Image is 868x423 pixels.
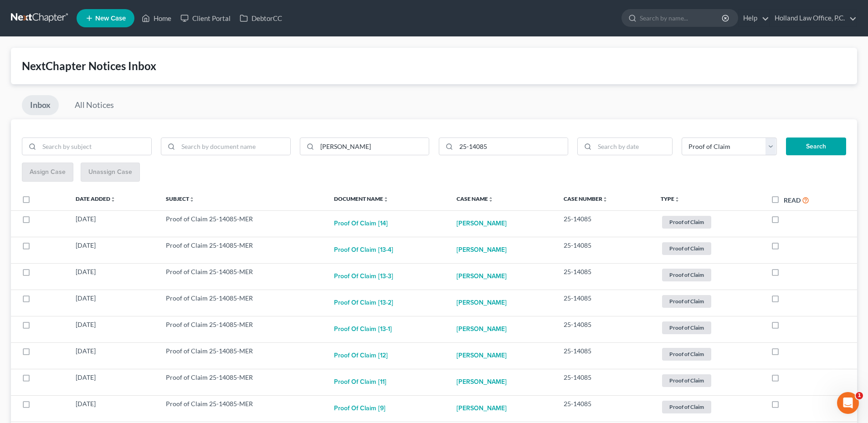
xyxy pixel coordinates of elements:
a: All Notices [67,95,122,115]
td: Proof of Claim 25-14085-MER [159,342,327,369]
a: Holland Law Office, P.C. [770,10,857,26]
a: [PERSON_NAME] [457,320,507,338]
td: 25-14085 [556,316,654,342]
a: [PERSON_NAME] [457,214,507,233]
button: Proof of Claim [13-4] [334,241,393,259]
span: Proof of Claim [662,216,711,228]
i: unfold_more [488,197,493,202]
input: Search by case number [456,138,568,155]
td: Proof of Claim 25-14085-MER [159,210,327,237]
span: 1 [856,392,863,399]
button: Proof of Claim [13-3] [334,267,393,285]
a: Proof of Claim [661,373,756,388]
a: [PERSON_NAME] [457,294,507,312]
td: 25-14085 [556,369,654,395]
input: Search by name... [640,10,723,26]
td: Proof of Claim 25-14085-MER [159,237,327,263]
td: Proof of Claim 25-14085-MER [159,369,327,395]
td: 25-14085 [556,210,654,237]
i: unfold_more [383,197,389,202]
div: NextChapter Notices Inbox [22,59,846,73]
td: Proof of Claim 25-14085-MER [159,290,327,316]
span: Proof of Claim [662,401,711,413]
button: Search [786,138,846,156]
button: Proof of Claim [13-1] [334,320,392,338]
button: Proof of Claim [9] [334,399,385,418]
a: Proof of Claim [661,294,756,309]
i: unfold_more [110,197,116,202]
i: unfold_more [674,197,680,202]
input: Search by subject [39,138,151,155]
td: 25-14085 [556,237,654,263]
a: Proof of Claim [661,320,756,335]
td: 25-14085 [556,342,654,369]
a: DebtorCC [235,10,287,26]
a: Case Nameunfold_more [457,195,493,202]
a: Typeunfold_more [661,195,680,202]
a: Home [137,10,176,26]
span: Proof of Claim [662,269,711,281]
a: Document Nameunfold_more [334,195,389,202]
a: Proof of Claim [661,347,756,362]
label: Read [784,195,801,205]
td: [DATE] [68,290,159,316]
a: Help [739,10,769,26]
a: Subjectunfold_more [166,195,195,202]
td: [DATE] [68,342,159,369]
span: Proof of Claim [662,242,711,255]
a: Inbox [22,95,59,115]
a: Client Portal [176,10,235,26]
td: [DATE] [68,210,159,237]
td: [DATE] [68,263,159,290]
td: 25-14085 [556,395,654,422]
td: 25-14085 [556,290,654,316]
input: Search by document name [178,138,290,155]
a: Case Numberunfold_more [564,195,608,202]
a: Proof of Claim [661,214,756,229]
i: unfold_more [602,197,608,202]
button: Proof of Claim [12] [334,347,388,365]
a: [PERSON_NAME] [457,399,507,418]
a: [PERSON_NAME] [457,241,507,259]
i: unfold_more [189,197,195,202]
a: [PERSON_NAME] [457,373,507,391]
td: [DATE] [68,237,159,263]
span: Proof of Claim [662,321,711,334]
button: Proof of Claim [11] [334,373,386,391]
td: Proof of Claim 25-14085-MER [159,395,327,422]
input: Search by case name [317,138,429,155]
a: [PERSON_NAME] [457,347,507,365]
td: Proof of Claim 25-14085-MER [159,263,327,290]
span: Proof of Claim [662,374,711,387]
span: Proof of Claim [662,348,711,360]
a: Date Addedunfold_more [76,195,116,202]
input: Search by date [595,138,672,155]
button: Proof of Claim [13-2] [334,294,393,312]
a: [PERSON_NAME] [457,267,507,285]
span: Proof of Claim [662,295,711,307]
a: Proof of Claim [661,267,756,282]
button: Proof of Claim [14] [334,214,388,233]
td: 25-14085 [556,263,654,290]
iframe: Intercom live chat [837,392,859,414]
a: Proof of Claim [661,399,756,414]
a: Proof of Claim [661,241,756,256]
td: [DATE] [68,316,159,342]
td: [DATE] [68,369,159,395]
td: [DATE] [68,395,159,422]
span: New Case [95,15,126,22]
td: Proof of Claim 25-14085-MER [159,316,327,342]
